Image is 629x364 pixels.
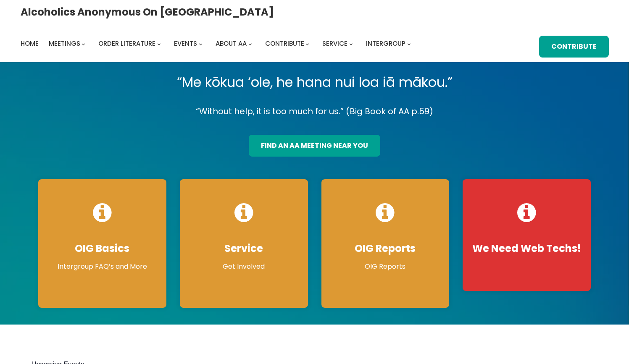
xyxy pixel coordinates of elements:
span: About AA [216,39,247,48]
h4: We Need Web Techs! [471,242,582,255]
button: Meetings submenu [82,42,85,45]
a: Alcoholics Anonymous on [GEOGRAPHIC_DATA] [21,3,274,21]
span: Service [322,39,347,48]
button: Intergroup submenu [407,42,411,45]
h4: Service [188,242,300,255]
button: Events submenu [199,42,203,45]
a: Contribute [539,36,608,58]
h4: OIG Reports [330,242,441,255]
span: Contribute [265,39,304,48]
p: “Me kōkua ‘ole, he hana nui loa iā mākou.” [32,71,597,94]
a: Intergroup [366,38,405,50]
span: Meetings [49,39,80,48]
a: Events [174,38,197,50]
nav: Intergroup [21,38,414,50]
a: About AA [216,38,247,50]
span: Home [21,39,39,48]
p: Intergroup FAQ’s and More [47,262,158,272]
p: “Without help, it is too much for us.” (Big Book of AA p.59) [32,104,597,119]
a: find an aa meeting near you [249,135,380,157]
a: Meetings [49,38,80,50]
h4: OIG Basics [47,242,158,255]
a: Service [322,38,347,50]
p: OIG Reports [330,262,441,272]
p: Get Involved [188,262,300,272]
span: Order Literature [98,39,155,48]
a: Contribute [265,38,304,50]
button: Service submenu [349,42,353,45]
button: Contribute submenu [305,42,309,45]
span: Intergroup [366,39,405,48]
a: Home [21,38,39,50]
span: Events [174,39,197,48]
button: About AA submenu [248,42,252,45]
button: Order Literature submenu [157,42,161,45]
